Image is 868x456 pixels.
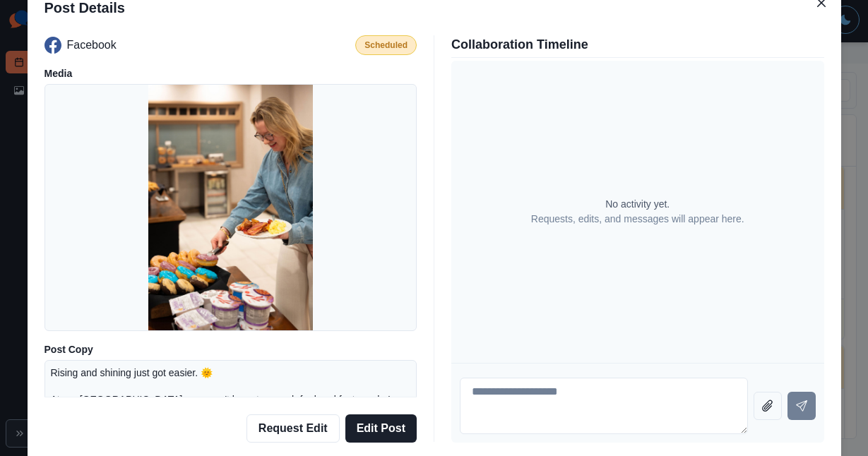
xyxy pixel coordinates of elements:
p: Requests, edits, and messages will appear here. [531,212,744,227]
p: Scheduled [364,39,408,52]
button: Request Edit [246,414,340,443]
button: Attach file [754,392,782,420]
img: hvizmmkgeg1dpwwcxzjy [148,84,313,331]
button: Edit Post [345,414,417,443]
button: Send message [787,392,816,420]
p: Media [44,66,417,81]
p: Post Copy [44,342,417,357]
p: Rising and shining just got easier. 🌞 At our [GEOGRAPHIC_DATA], you won't have to search for brea... [51,366,411,434]
p: No activity yet. [605,197,670,212]
p: Facebook [67,37,117,54]
p: Collaboration Timeline [451,35,824,54]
